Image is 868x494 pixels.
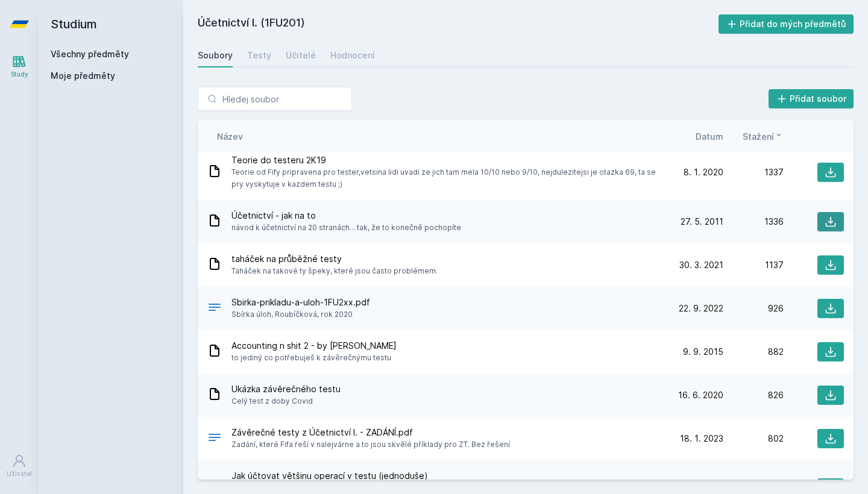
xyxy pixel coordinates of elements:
[231,352,397,364] span: to jediný co potřebuješ k závěrečnýmu testu
[286,43,316,67] a: Učitelé
[198,87,352,111] input: Hledej soubor
[330,49,375,61] div: Hodnocení
[696,130,723,143] button: Datum
[723,302,784,314] div: 926
[231,296,370,308] span: Sbirka-prikladu-a-uloh-1FU2xx.pdf
[198,14,719,34] h2: Účetnictví I. (1FU201)
[198,49,233,61] div: Soubory
[719,14,854,34] button: Přidat do mých předmětů
[51,49,129,59] a: Všechny předměty
[231,427,510,439] span: Závěrečné testy z Účetnictví I. - ZADÁNÍ.pdf
[231,265,438,277] span: Taháček na takové ty špeky, které jsou často problémem.
[2,448,36,484] a: Uživatel
[680,433,723,445] span: 18. 1. 2023
[51,70,115,82] span: Moje předměty
[198,43,233,67] a: Soubory
[723,389,784,401] div: 826
[723,433,784,445] div: 802
[231,383,341,395] span: Ukázka závěrečného testu
[247,43,271,67] a: Testy
[678,389,723,401] span: 16. 6. 2020
[723,216,784,228] div: 1336
[2,48,36,85] a: Study
[231,154,658,166] span: Teorie do testeru 2K19
[247,49,271,61] div: Testy
[330,43,375,67] a: Hodnocení
[679,302,723,314] span: 22. 9. 2022
[286,49,316,61] div: Učitelé
[683,346,723,358] span: 9. 9. 2015
[231,222,461,234] span: návod k účetnictví na 20 stranách... tak, že to konečně pochopíte
[681,216,723,228] span: 27. 5. 2011
[231,253,438,265] span: taháček na průběžné testy
[217,130,243,143] button: Název
[231,166,658,190] span: Teorie od Fify pripravena pro tester,vetsina lidi uvadi ze jich tam mela 10/10 nebo 9/10, nejdule...
[723,259,784,271] div: 1137
[769,89,854,108] button: Přidat soubor
[723,166,784,178] div: 1337
[7,469,32,478] div: Uživatel
[684,166,723,178] span: 8. 1. 2020
[231,308,370,320] span: Sbírka úloh, Roubíčková, rok 2020
[231,340,397,352] span: Accounting n shit 2 - by [PERSON_NAME]
[231,395,341,407] span: Celý test z doby Covid
[723,346,784,358] div: 882
[207,430,222,448] div: PDF
[231,439,510,451] span: Zadání, které Fifa řeší v nalejvárne a to jsou skvělé příklady pro ZT. Bez řešení
[207,300,222,317] div: PDF
[11,70,28,79] div: Study
[743,130,774,143] span: Stažení
[231,470,658,482] span: Jak účtovat většinu operací v testu (jednoduše)
[231,210,461,222] span: Účetnictví - jak na to
[743,130,784,143] button: Stažení
[679,259,723,271] span: 30. 3. 2021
